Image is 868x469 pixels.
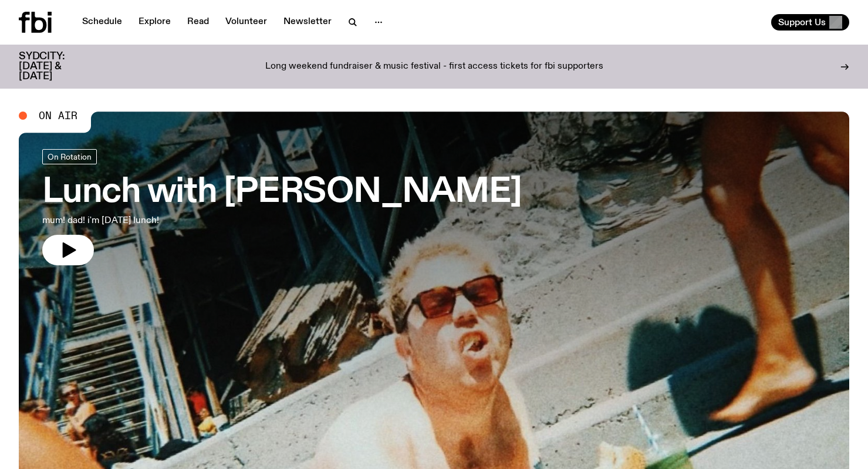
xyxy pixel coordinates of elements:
[218,14,274,31] a: Volunteer
[19,52,94,82] h3: SYDCITY: [DATE] & [DATE]
[42,176,522,209] h3: Lunch with [PERSON_NAME]
[265,62,603,72] p: Long weekend fundraiser & music festival - first access tickets for fbi supporters
[39,110,77,121] span: On Air
[180,14,216,31] a: Read
[778,17,826,28] span: Support Us
[42,149,522,265] a: Lunch with [PERSON_NAME]mum! dad! i'm [DATE] lunch!
[48,153,92,161] span: On Rotation
[276,14,339,31] a: Newsletter
[42,214,343,228] p: mum! dad! i'm [DATE] lunch!
[75,14,129,31] a: Schedule
[42,149,97,164] a: On Rotation
[771,14,849,31] button: Support Us
[131,14,178,31] a: Explore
